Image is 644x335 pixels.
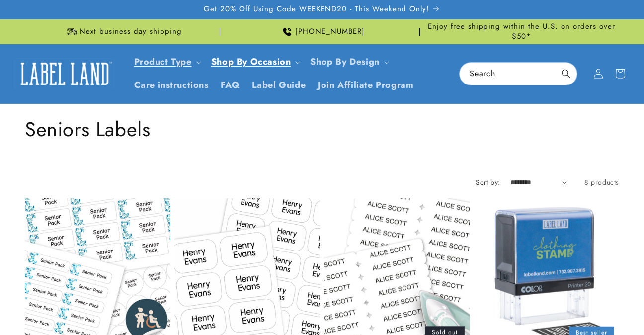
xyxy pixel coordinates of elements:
[128,50,205,74] summary: Product Type
[555,63,577,84] button: Search
[224,19,419,44] div: Announcement
[310,55,379,68] a: Shop By Design
[318,80,413,91] span: Join Affiliate Program
[205,50,305,74] summary: Shop By Occasion
[424,22,619,41] span: Enjoy free shipping within the U.S. on orders over $50*
[211,56,291,68] span: Shop By Occasion
[215,74,246,97] a: FAQ
[476,177,500,187] label: Sort by:
[80,27,182,37] span: Next business day shipping
[221,80,240,91] span: FAQ
[204,4,429,14] span: Get 20% Off Using Code WEEKEND20 - This Weekend Only!
[295,27,365,37] span: [PHONE_NUMBER]
[15,58,114,89] img: Label Land
[435,288,634,325] iframe: Gorgias Floating Chat
[11,55,118,93] a: Label Land
[25,116,619,142] h1: Seniors Labels
[128,74,215,97] a: Care instructions
[134,80,209,91] span: Care instructions
[246,74,312,97] a: Label Guide
[424,19,619,44] div: Announcement
[304,50,393,74] summary: Shop By Design
[252,80,306,91] span: Label Guide
[312,74,419,97] a: Join Affiliate Program
[584,177,619,187] span: 8 products
[134,55,192,68] a: Product Type
[25,19,220,44] div: Announcement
